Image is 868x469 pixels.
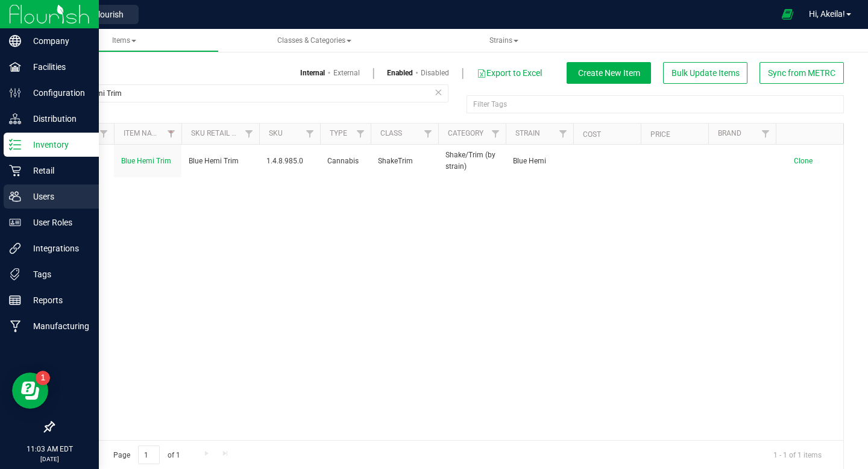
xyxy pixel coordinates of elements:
[9,113,21,125] inline-svg: Distribution
[9,216,21,228] inline-svg: User Roles
[650,130,670,139] a: Price
[486,124,506,144] a: Filter
[21,189,93,204] p: Users
[578,68,640,78] span: Create New Item
[53,62,439,77] h3: Items
[759,62,844,84] button: Sync from METRC
[300,68,325,78] a: Internal
[9,268,21,280] inline-svg: Tags
[9,61,21,73] inline-svg: Facilities
[9,35,21,47] inline-svg: Company
[21,293,93,307] p: Reports
[9,139,21,151] inline-svg: Inventory
[718,129,741,137] a: Brand
[663,62,747,84] button: Bulk Update Items
[21,319,93,333] p: Manufacturing
[5,444,93,455] p: 11:03 AM EDT
[9,320,21,332] inline-svg: Manufacturing
[121,157,171,165] span: Blue Hemi Trim
[445,150,498,172] span: Shake/Trim (by strain)
[36,371,50,385] iframe: Resource center unread badge
[774,2,801,26] span: Open Ecommerce Menu
[671,68,740,78] span: Bulk Update Items
[768,68,835,78] span: Sync from METRC
[21,34,93,48] p: Company
[378,156,431,167] span: ShakeTrim
[9,294,21,306] inline-svg: Reports
[191,129,281,137] a: Sku Retail Display Name
[756,124,776,144] a: Filter
[21,163,93,178] p: Retail
[266,156,313,167] span: 1.4.8.985.0
[9,87,21,99] inline-svg: Configuration
[515,129,540,137] a: Strain
[103,445,190,464] span: Page of 1
[330,129,347,137] a: Type
[269,129,283,137] a: SKU
[277,36,351,45] span: Classes & Categories
[21,112,93,126] p: Distribution
[764,445,831,464] span: 1 - 1 of 1 items
[239,124,259,144] a: Filter
[794,157,825,165] a: Clone
[5,455,93,464] p: [DATE]
[21,60,93,74] p: Facilities
[12,373,48,409] iframe: Resource center
[351,124,371,144] a: Filter
[9,190,21,203] inline-svg: Users
[162,124,181,144] a: Filter
[21,137,93,152] p: Inventory
[809,9,845,19] span: Hi, Akeila!
[124,129,176,137] a: Item Name
[21,86,93,100] p: Configuration
[138,445,160,464] input: 1
[189,156,239,167] span: Blue Hemi Trim
[21,267,93,282] p: Tags
[489,36,518,45] span: Strains
[448,129,483,137] a: Category
[21,241,93,256] p: Integrations
[434,84,442,100] span: Clear
[94,124,114,144] a: Filter
[53,84,448,102] input: Search Item Name, SKU Retail Name, or Part Number
[794,157,813,165] span: Clone
[121,156,171,167] a: Blue Hemi Trim
[327,156,363,167] span: Cannabis
[333,68,360,78] a: External
[476,63,542,83] button: Export to Excel
[387,68,413,78] a: Enabled
[583,130,601,139] a: Cost
[513,156,566,167] span: Blue Hemi
[380,129,402,137] a: Class
[300,124,320,144] a: Filter
[9,242,21,254] inline-svg: Integrations
[9,165,21,177] inline-svg: Retail
[567,62,651,84] button: Create New Item
[112,36,136,45] span: Items
[418,124,438,144] a: Filter
[421,68,449,78] a: Disabled
[21,215,93,230] p: User Roles
[553,124,573,144] a: Filter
